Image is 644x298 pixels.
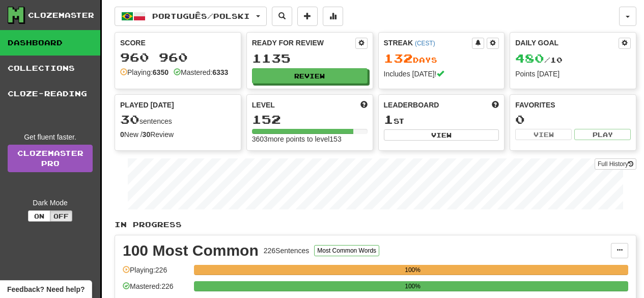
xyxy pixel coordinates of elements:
button: View [515,129,572,140]
div: 226 Sentences [264,246,310,256]
span: Score more points to level up [360,100,368,110]
a: (CEST) [415,40,435,47]
a: ClozemasterPro [8,145,93,172]
div: Dark Mode [8,198,93,208]
span: Open feedback widget [7,284,85,294]
span: Played [DATE] [120,100,174,110]
div: Mastered: 226 [123,281,189,298]
div: 3603 more points to level 153 [252,134,368,144]
button: On [28,210,50,222]
div: 100% [197,281,628,291]
span: 30 [120,112,139,126]
div: Mastered: [174,67,228,77]
div: Includes [DATE]! [384,69,499,79]
span: / 10 [515,56,563,64]
div: st [384,113,499,126]
div: Clozemaster [28,10,94,20]
span: 480 [515,51,544,65]
button: Português/Polski [115,7,267,26]
button: Add sentence to collection [297,7,318,26]
button: Search sentences [272,7,292,26]
div: 0 [515,113,631,126]
span: 132 [384,51,413,65]
button: More stats [323,7,343,26]
p: In Progress [115,220,636,230]
div: Streak [384,38,472,48]
div: New / Review [120,129,236,140]
button: Off [50,210,72,222]
strong: 30 [143,130,151,139]
span: This week in points, UTC [492,100,499,110]
div: 152 [252,113,368,126]
div: 1135 [252,52,368,65]
button: View [384,129,499,141]
div: Points [DATE] [515,69,631,79]
div: Ready for Review [252,38,355,48]
strong: 6350 [153,68,169,76]
div: Get fluent faster. [8,132,93,142]
span: Leaderboard [384,100,439,110]
button: Full History [595,158,636,170]
button: Review [252,68,368,84]
div: Score [120,38,236,48]
div: 960 960 [120,51,236,64]
div: Playing: 226 [123,265,189,282]
div: Daily Goal [515,38,619,49]
button: Most Common Words [314,245,379,256]
strong: 6333 [212,68,228,76]
span: 1 [384,112,394,126]
div: Favorites [515,100,631,110]
span: Português / Polski [152,12,250,20]
button: Play [574,129,631,140]
div: 100% [197,265,628,275]
div: sentences [120,113,236,126]
span: Level [252,100,275,110]
div: 100 Most Common [123,243,259,258]
div: Playing: [120,67,169,77]
div: Day s [384,52,499,65]
strong: 0 [120,130,124,139]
